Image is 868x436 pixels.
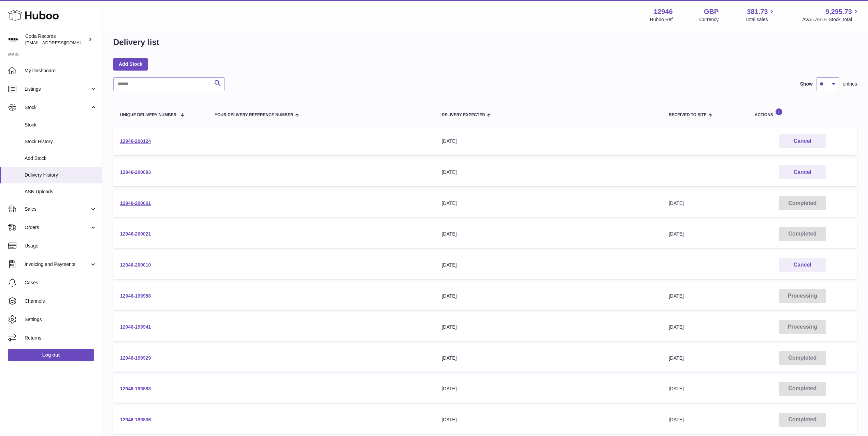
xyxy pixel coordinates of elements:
span: entries [843,81,857,87]
span: Stock [25,104,90,111]
span: ASN Uploads [25,189,97,195]
span: Settings [25,316,97,323]
a: 9,295.73 AVAILABLE Stock Total [802,7,860,23]
button: Cancel [779,165,826,179]
span: 381.73 [747,7,768,16]
div: Coda Records [25,33,87,46]
div: [DATE] [442,138,655,145]
span: Channels [25,298,97,304]
span: [DATE] [669,324,684,330]
span: My Dashboard [25,67,97,74]
div: [DATE] [442,324,655,330]
span: 9,295.73 [825,7,852,16]
span: Sales [25,206,90,212]
a: 12946-199893 [120,386,151,391]
div: [DATE] [442,169,655,176]
div: [DATE] [442,417,655,423]
span: Unique Delivery Number [120,113,176,117]
span: Received to Site [669,113,707,117]
span: Returns [25,335,97,341]
span: Listings [25,86,90,92]
span: Your Delivery Reference Number [215,113,293,117]
a: 12946-200021 [120,231,151,237]
a: 12946-199988 [120,293,151,299]
a: 12946-200124 [120,138,151,144]
a: 12946-200010 [120,262,151,268]
div: Huboo Ref [650,16,673,23]
span: Cases [25,280,97,286]
a: 12946-199836 [120,417,151,422]
span: [DATE] [669,386,684,391]
span: Usage [25,243,97,249]
span: Stock [25,122,97,128]
strong: GBP [704,7,719,16]
span: AVAILABLE Stock Total [802,16,860,23]
span: [DATE] [669,417,684,422]
button: Cancel [779,258,826,272]
span: Orders [25,224,90,231]
div: [DATE] [442,293,655,299]
span: [DATE] [669,200,684,206]
div: [DATE] [442,200,655,207]
div: [DATE] [442,262,655,268]
span: Invoicing and Payments [25,261,90,268]
span: Delivery History [25,172,97,178]
div: [DATE] [442,386,655,392]
strong: 12946 [654,7,673,16]
div: [DATE] [442,231,655,237]
a: 12946-200093 [120,169,151,175]
div: [DATE] [442,355,655,361]
a: 12946-200061 [120,200,151,206]
span: Add Stock [25,155,97,162]
h1: Delivery list [113,37,159,48]
span: [DATE] [669,231,684,237]
span: Delivery Expected [442,113,485,117]
img: haz@pcatmedia.com [8,34,18,45]
span: [DATE] [669,355,684,361]
a: 12946-199941 [120,324,151,330]
span: Total sales [745,16,776,23]
a: 12946-199929 [120,355,151,361]
a: Log out [8,349,94,361]
div: Currency [699,16,719,23]
a: Add Stock [113,58,148,70]
span: Stock History [25,138,97,145]
span: [DATE] [669,293,684,299]
span: [EMAIL_ADDRESS][DOMAIN_NAME] [25,40,100,45]
div: Actions [755,108,850,117]
a: 381.73 Total sales [745,7,776,23]
label: Show [800,81,813,87]
button: Cancel [779,134,826,148]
